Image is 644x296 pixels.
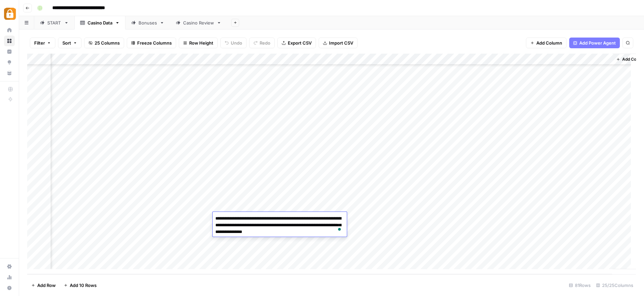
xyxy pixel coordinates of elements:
[127,38,176,48] button: Freeze Columns
[4,68,15,78] a: Your Data
[277,38,316,48] button: Export CSV
[249,38,275,48] button: Redo
[220,38,247,48] button: Undo
[27,280,60,291] button: Add Row
[4,36,15,46] a: Browse
[70,282,97,289] span: Add 10 Rows
[566,280,593,291] div: 81 Rows
[137,40,172,46] span: Freeze Columns
[4,46,15,57] a: Insights
[179,38,218,48] button: Row Height
[4,272,15,283] a: Usage
[4,283,15,293] button: Help + Support
[189,40,213,46] span: Row Height
[84,38,124,48] button: 25 Columns
[183,19,214,26] div: Casino Review
[4,5,15,22] button: Workspace: Adzz
[34,40,45,46] span: Filter
[60,280,101,291] button: Add 10 Rows
[170,16,227,29] a: Casino Review
[593,280,636,291] div: 25/25 Columns
[74,16,125,29] a: Casino Data
[213,214,347,237] textarea: To enrich screen reader interactions, please activate Accessibility in Grammarly extension settings
[231,40,242,46] span: Undo
[139,19,157,26] div: Bonuses
[4,25,15,36] a: Home
[58,38,82,48] button: Sort
[329,40,353,46] span: Import CSV
[95,40,120,46] span: 25 Columns
[34,16,74,29] a: START
[47,19,61,26] div: START
[62,40,71,46] span: Sort
[569,38,620,48] button: Add Power Agent
[125,16,170,29] a: Bonuses
[37,282,56,289] span: Add Row
[526,38,567,48] button: Add Column
[288,40,312,46] span: Export CSV
[260,40,270,46] span: Redo
[4,261,15,272] a: Settings
[30,38,55,48] button: Filter
[536,40,562,46] span: Add Column
[88,19,112,26] div: Casino Data
[579,40,616,46] span: Add Power Agent
[4,8,16,20] img: Adzz Logo
[319,38,358,48] button: Import CSV
[4,57,15,68] a: Opportunities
